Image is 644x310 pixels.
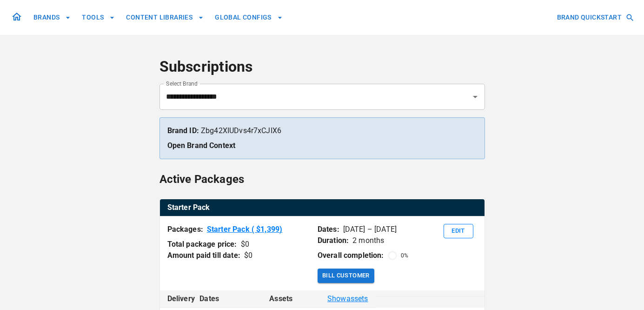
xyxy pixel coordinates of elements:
[244,250,252,261] div: $ 0
[553,9,637,26] button: BRAND QUICKSTART
[160,290,193,308] th: Delivery
[318,224,339,235] p: Dates:
[159,170,245,188] h6: Active Packages
[167,141,236,150] a: Open Brand Context
[167,239,237,250] p: Total package price:
[78,9,119,26] button: TOOLS
[211,9,286,26] button: GLOBAL CONFIGS
[159,58,485,76] h4: Subscriptions
[167,250,240,261] p: Amount paid till date:
[160,199,485,216] th: Starter Pack
[469,90,482,103] button: Open
[167,125,477,136] p: Zbg42XIUDvs4r7xCJIX6
[167,126,199,135] strong: Brand ID:
[166,80,198,88] label: Select Brand
[160,199,485,216] table: active packages table
[343,224,397,235] p: [DATE] – [DATE]
[241,239,249,250] div: $ 0
[401,251,408,260] p: 0 %
[207,224,282,235] a: Starter Pack ( $1,399)
[352,235,384,246] p: 2 months
[318,269,374,283] button: Bill Customer
[122,9,207,26] button: CONTENT LIBRARIES
[192,290,262,308] th: Dates
[269,293,368,304] div: Assets
[318,250,384,261] p: Overall completion:
[167,224,203,235] p: Packages:
[327,293,368,304] span: Show assets
[444,224,473,238] button: Edit
[30,9,74,26] button: BRANDS
[318,235,349,246] p: Duration:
